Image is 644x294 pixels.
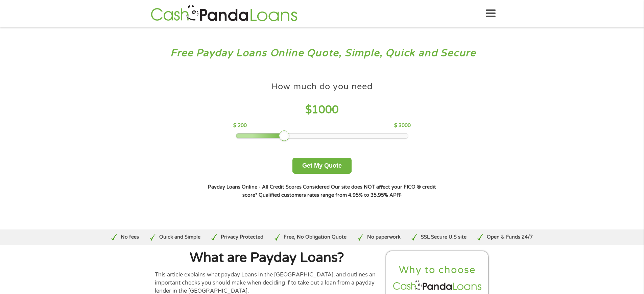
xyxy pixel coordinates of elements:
span: 1000 [312,103,339,116]
p: $ 200 [233,122,247,129]
p: No fees [121,234,139,241]
button: Get My Quote [292,158,352,174]
p: No paperwork [367,234,401,241]
strong: Qualified customers rates range from 4.95% to 35.95% APR¹ [259,192,402,198]
h1: What are Payday Loans? [155,251,379,265]
p: Quick and Simple [159,234,200,241]
p: Open & Funds 24/7 [487,234,533,241]
h3: Free Payday Loans Online Quote, Simple, Quick and Secure [20,47,625,59]
img: GetLoanNow Logo [149,4,300,23]
p: SSL Secure U.S site [421,234,467,241]
h4: How much do you need [271,81,373,92]
p: Free, No Obligation Quote [284,234,347,241]
strong: Payday Loans Online - All Credit Scores Considered [208,184,330,190]
h2: Why to choose [392,264,483,276]
strong: Our site does NOT affect your FICO ® credit score* [242,184,436,198]
h4: $ [233,103,411,117]
p: $ 3000 [394,122,411,129]
p: Privacy Protected [221,234,263,241]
